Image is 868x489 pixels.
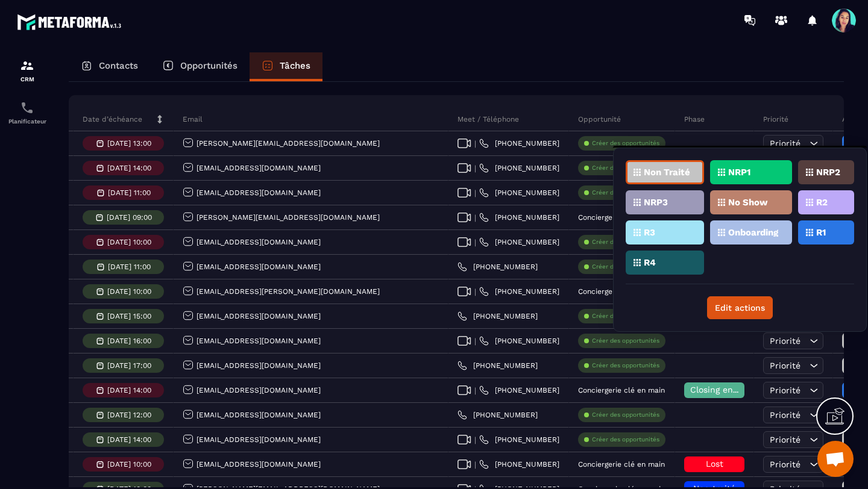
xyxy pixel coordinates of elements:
p: Créer des opportunités [592,435,659,444]
span: | [474,188,476,198]
p: [DATE] 10:00 [107,238,151,246]
p: Non Traité [644,168,690,176]
a: [PHONE_NUMBER] [479,163,559,173]
p: Conciergerie clé en main [578,386,665,394]
a: formationformationCRM [3,49,51,92]
p: Créer des opportunités [592,164,659,172]
p: Créer des opportunités [592,312,659,320]
img: logo [17,11,125,33]
a: [PHONE_NUMBER] [479,237,559,247]
span: Lost [706,459,723,469]
div: Ouvrir le chat [817,441,854,477]
p: Créer des opportunités [592,188,659,197]
p: Créer des opportunités [592,139,659,148]
p: Date d’échéance [83,114,142,124]
span: | [474,460,476,469]
p: R4 [644,258,656,267]
a: [PHONE_NUMBER] [479,213,559,222]
span: | [474,435,476,444]
span: Priorité [770,459,800,469]
span: | [474,164,476,173]
p: NRP1 [728,168,750,176]
p: Opportunités [180,60,237,71]
a: [PHONE_NUMBER] [479,188,559,198]
p: Conciergerie clé en main [578,460,665,469]
p: Email [183,114,203,124]
p: [DATE] 10:00 [107,287,151,296]
p: No Show [728,198,768,207]
p: NRP3 [644,198,668,207]
a: [PHONE_NUMBER] [479,139,559,148]
p: Phase [684,114,705,124]
p: [DATE] 09:00 [107,213,152,222]
p: Contacts [99,60,138,71]
span: | [474,238,476,247]
p: Créer des opportunités [592,263,659,271]
p: Priorité [763,114,788,124]
p: [DATE] 16:00 [107,337,151,345]
p: [DATE] 14:00 [107,386,151,394]
span: | [474,139,476,148]
p: R3 [644,228,655,237]
p: R1 [816,228,826,237]
span: | [474,213,476,222]
span: | [474,287,476,296]
p: Tâches [280,60,310,71]
a: [PHONE_NUMBER] [458,361,538,370]
p: Onboarding [728,228,778,237]
span: Closing en cours [690,385,759,394]
p: NRP2 [816,168,840,176]
a: Tâches [250,52,322,81]
a: Opportunités [150,52,250,81]
a: [PHONE_NUMBER] [479,459,559,469]
p: [DATE] 14:00 [107,164,151,172]
p: [DATE] 13:00 [107,139,151,148]
p: [DATE] 15:00 [107,312,151,320]
p: [DATE] 11:00 [108,188,151,197]
span: Priorité [770,336,800,346]
img: scheduler [20,101,34,115]
p: Action [842,114,864,124]
a: [PHONE_NUMBER] [458,410,538,420]
a: [PHONE_NUMBER] [479,336,559,346]
p: [DATE] 17:00 [107,361,151,370]
a: schedulerschedulerPlanificateur [3,92,51,134]
a: [PHONE_NUMBER] [458,262,538,272]
p: [DATE] 11:00 [108,263,151,271]
p: Planificateur [3,118,51,125]
p: Créer des opportunités [592,337,659,345]
p: [DATE] 12:00 [107,411,151,419]
span: Priorité [770,410,800,420]
p: [DATE] 14:00 [107,435,151,444]
a: [PHONE_NUMBER] [479,385,559,395]
p: R2 [816,198,828,207]
a: Contacts [69,52,150,81]
a: [PHONE_NUMBER] [458,311,538,321]
span: Priorité [770,385,800,395]
p: Créer des opportunités [592,238,659,246]
span: Priorité [770,139,800,148]
p: CRM [3,76,51,83]
p: [DATE] 10:00 [107,460,151,469]
span: | [474,337,476,346]
a: [PHONE_NUMBER] [479,287,559,296]
p: Meet / Téléphone [458,114,519,124]
span: Priorité [770,361,800,370]
p: Conciergerie clé en main [578,213,665,222]
span: Priorité [770,435,800,444]
a: [PHONE_NUMBER] [479,435,559,444]
p: Créer des opportunités [592,411,659,419]
p: Créer des opportunités [592,361,659,370]
span: | [474,386,476,395]
p: Conciergerie clé en main [578,287,665,296]
button: Edit actions [707,296,773,319]
img: formation [20,58,34,73]
p: Opportunité [578,114,621,124]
